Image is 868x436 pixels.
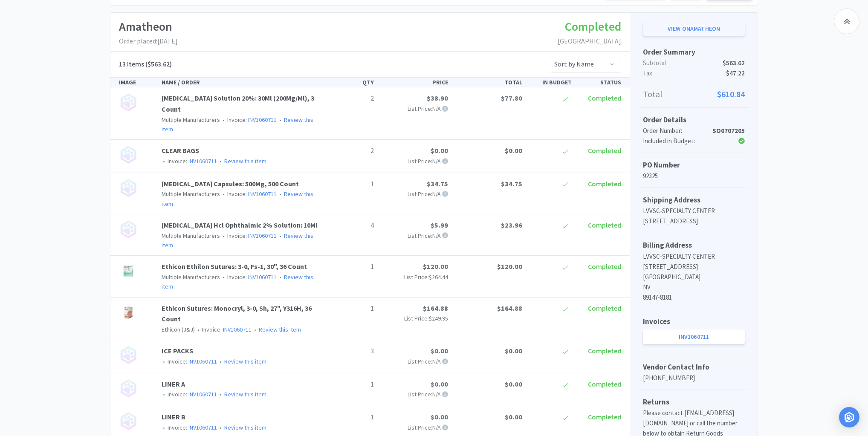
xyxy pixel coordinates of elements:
p: List Price: N/A [381,189,448,199]
img: no_image.png [119,346,138,364]
p: Subtotal [643,58,745,68]
div: Open Intercom Messenger [839,407,859,427]
a: INV1060711 [188,358,217,365]
p: 92325 [643,171,745,181]
span: • [278,190,283,198]
span: LINER A [162,380,185,388]
p: 1 [331,303,374,314]
div: QTY [328,78,377,87]
span: $34.75 [427,179,448,188]
a: INV1060711 [188,390,217,398]
span: • [221,232,226,240]
span: Invoice: [220,116,277,124]
p: Total [643,87,745,101]
span: • [162,157,166,165]
p: 1 [331,379,374,390]
a: [MEDICAL_DATA] Hcl Ophthalmic 2% Solution: 10Ml [162,221,318,229]
a: INV1060711 [248,273,277,281]
span: Completed [588,179,621,188]
span: • [278,116,283,124]
h5: Vendor Contact Info [643,361,745,373]
a: Review this item [162,190,313,207]
span: Invoice: [162,424,217,431]
p: 1 [331,179,374,190]
span: • [162,424,166,431]
h5: Invoices [643,316,745,327]
span: • [162,390,166,398]
img: no_image.png [119,220,138,239]
a: Review this item [224,424,266,431]
span: Ethicon (J&J) [162,326,195,333]
p: List Price: [381,314,448,323]
span: • [253,326,258,333]
a: INV1060711 [643,329,745,344]
img: no_image.png [119,145,138,164]
a: INV1060711 [188,157,217,165]
span: • [221,273,226,281]
a: Review this item [224,390,266,398]
a: Ethicon Sutures: Monocryl, 3-0, Sh, 27", Y316H, 36 Count [162,304,312,323]
p: 1 [331,412,374,423]
span: • [196,326,201,333]
span: $120.00 [423,262,448,271]
span: $77.80 [501,94,522,102]
img: no_image.png [119,379,138,398]
span: Multiple Manufacturers [162,232,220,240]
span: Multiple Manufacturers [162,190,220,198]
p: [PHONE_NUMBER] [643,373,745,383]
span: $0.00 [505,380,522,388]
p: 3 [331,346,374,357]
strong: SO0707205 [712,127,745,135]
span: Completed [588,346,621,355]
div: STATUS [575,78,625,87]
span: $164.88 [497,304,522,312]
span: $0.00 [431,146,448,155]
span: $0.00 [505,346,522,355]
span: Completed [588,221,621,229]
span: $5.99 [431,221,448,229]
span: $120.00 [497,262,522,271]
p: LVVSC-SPECIALTY CENTER [STREET_ADDRESS] [643,206,745,226]
p: NV [643,282,745,292]
p: 2 [331,93,374,104]
p: 1 [331,261,374,272]
span: Invoice: [220,273,277,281]
span: $610.84 [717,87,745,101]
a: Ethicon Ethilon Sutures: 3-0, Fs-1, 30", 36 Count [162,262,307,271]
p: [STREET_ADDRESS] [643,262,745,272]
span: • [162,358,166,365]
p: List Price: N/A [381,423,448,432]
span: Invoice: [195,326,252,333]
span: Completed [588,94,621,102]
span: Multiple Manufacturers [162,116,220,124]
a: Review this item [259,326,301,333]
h5: Order Summary [643,46,745,58]
a: INV1060711 [248,190,277,198]
div: PRICE [377,78,451,87]
a: Review this item [224,157,266,165]
a: INV1060711 [248,116,277,124]
span: • [218,390,223,398]
span: $0.00 [431,380,448,388]
span: • [218,424,223,431]
span: Invoice: [162,358,217,365]
img: e95b7c88bd804d97951db76cb332f73a_186843.jpeg [119,261,138,280]
p: 89147-8181 [643,292,745,303]
img: no_image.png [119,93,138,112]
span: $23.96 [501,221,522,229]
span: Invoice: [220,232,277,240]
img: no_image.png [119,412,138,430]
span: • [278,232,283,240]
p: [GEOGRAPHIC_DATA] [643,272,745,282]
span: Completed [588,380,621,388]
div: TOTAL [451,78,526,87]
a: View onAmatheon [643,21,745,36]
p: LVVSC-SPECIALTY CENTER [643,251,745,262]
span: • [278,273,283,281]
div: Order Number: [643,126,711,136]
p: [GEOGRAPHIC_DATA] [558,36,621,47]
span: $264.44 [429,273,448,281]
span: $34.75 [501,179,522,188]
h5: PO Number [643,159,745,171]
p: Order placed: [DATE] [119,36,178,47]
